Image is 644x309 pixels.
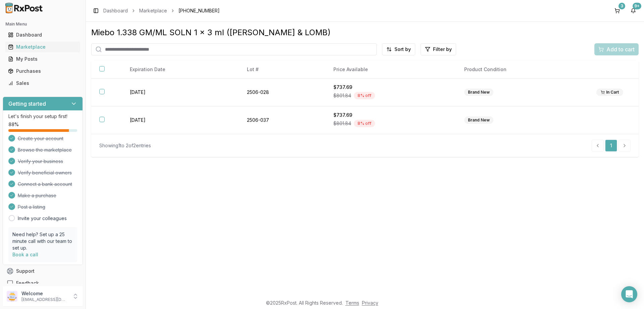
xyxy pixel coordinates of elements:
span: Browse the marketplace [18,147,72,153]
td: [DATE] [122,106,239,134]
a: 1 [605,140,617,152]
span: Sort by [394,46,411,53]
nav: breadcrumb [103,7,220,14]
img: RxPost Logo [3,3,46,13]
button: Sales [3,78,83,89]
span: $801.84 [333,120,351,127]
a: Privacy [362,300,378,306]
span: Create your account [18,135,63,142]
a: Invite your colleagues [18,215,67,222]
button: Purchases [3,66,83,76]
button: Filter by [421,43,456,55]
div: 9+ [633,3,641,9]
a: Dashboard [5,29,80,41]
a: Purchases [5,65,80,77]
div: Marketplace [8,44,77,50]
td: 2506-028 [239,79,325,106]
div: Miebo 1.338 GM/ML SOLN 1 x 3 ml ([PERSON_NAME] & LOMB) [91,27,639,38]
a: Marketplace [139,7,167,14]
p: Let's finish your setup first! [8,113,77,120]
td: 2506-037 [239,106,325,134]
td: [DATE] [122,79,239,106]
div: 8 % off [354,120,375,127]
div: 8 % off [354,92,375,99]
span: 88 % [8,121,19,128]
div: $737.69 [333,84,448,91]
div: $737.69 [333,112,448,118]
a: Dashboard [103,7,128,14]
span: Make a purchase [18,192,56,199]
nav: pagination [592,140,631,152]
div: Purchases [8,68,77,74]
p: [EMAIL_ADDRESS][DOMAIN_NAME] [21,297,68,302]
span: Verify beneficial owners [18,169,72,176]
div: Brand New [464,89,493,96]
div: 3 [619,3,625,9]
button: 3 [612,5,623,16]
th: Price Available [325,61,456,79]
p: Need help? Set up a 25 minute call with our team to set up. [12,231,73,251]
button: Sort by [382,43,415,55]
button: Feedback [3,277,83,289]
button: 9+ [628,5,639,16]
button: Marketplace [3,42,83,52]
th: Expiration Date [122,61,239,79]
span: Post a listing [18,204,45,210]
div: My Posts [8,56,77,62]
button: Support [3,265,83,277]
button: My Posts [3,54,83,64]
div: Showing 1 to 2 of 2 entries [99,142,151,149]
span: $801.84 [333,92,351,99]
span: Verify your business [18,158,63,165]
a: Sales [5,77,80,89]
a: My Posts [5,53,80,65]
button: Dashboard [3,30,83,40]
div: In Cart [596,89,623,96]
th: Product Condition [456,61,588,79]
div: Dashboard [8,32,77,38]
a: Terms [345,300,359,306]
h3: Getting started [8,100,46,108]
th: Lot # [239,61,325,79]
span: Connect a bank account [18,181,72,188]
span: Filter by [433,46,452,53]
div: Open Intercom Messenger [621,286,637,302]
span: [PHONE_NUMBER] [178,7,220,14]
h2: Main Menu [5,21,80,27]
a: Marketplace [5,41,80,53]
img: User avatar [7,291,17,302]
div: Sales [8,80,77,87]
span: Feedback [16,280,39,287]
a: Book a call [12,252,38,257]
p: Welcome [21,290,68,297]
div: Brand New [464,116,493,124]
